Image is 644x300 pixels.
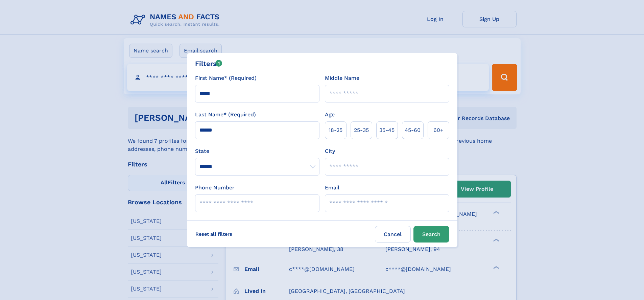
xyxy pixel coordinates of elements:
[195,111,256,119] label: Last Name* (Required)
[195,74,257,82] label: First Name* (Required)
[325,147,335,155] label: City
[379,126,395,134] span: 35‑45
[325,74,359,82] label: Middle Name
[405,126,421,134] span: 45‑60
[354,126,369,134] span: 25‑35
[433,126,444,134] span: 60+
[329,126,342,134] span: 18‑25
[191,226,237,242] label: Reset all filters
[413,226,449,243] button: Search
[195,147,319,155] label: State
[195,59,222,69] div: Filters
[195,184,235,192] label: Phone Number
[375,226,411,243] label: Cancel
[325,184,339,192] label: Email
[325,111,335,119] label: Age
